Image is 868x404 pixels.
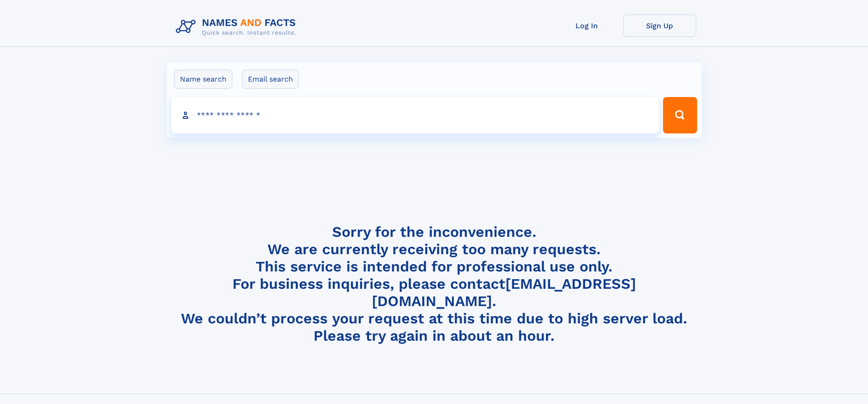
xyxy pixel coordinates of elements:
[242,70,299,89] label: Email search
[663,97,697,133] button: Search Button
[174,70,232,89] label: Name search
[372,275,636,310] a: [EMAIL_ADDRESS][DOMAIN_NAME]
[171,97,659,133] input: search input
[172,223,696,345] h4: Sorry for the inconvenience. We are currently receiving too many requests. This service is intend...
[172,15,303,39] img: Logo Names and Facts
[550,15,623,37] a: Log In
[623,15,696,37] a: Sign Up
